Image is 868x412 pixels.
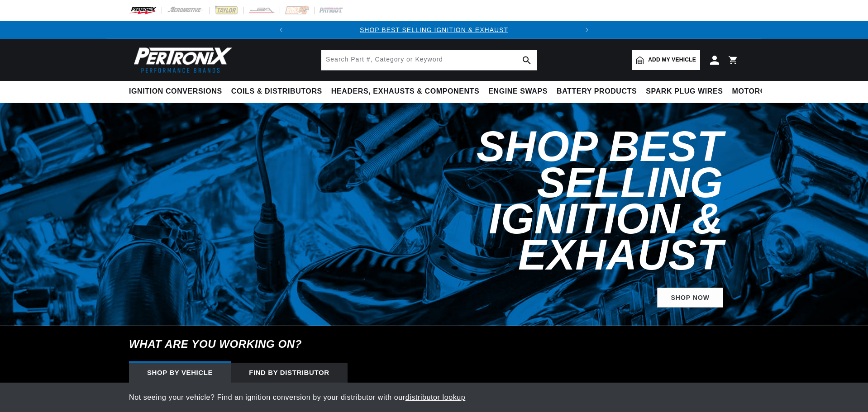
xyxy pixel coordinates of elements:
div: Find by Distributor [231,363,348,383]
span: Headers, Exhausts & Components [331,87,479,96]
summary: Motorcycle [728,81,791,102]
p: Not seeing your vehicle? Find an ignition conversion by your distributor with our [129,392,739,403]
slideshow-component: Translation missing: en.sections.announcements.announcement_bar [106,21,762,39]
div: Shop by vehicle [129,363,231,383]
span: Add my vehicle [648,56,696,64]
a: Add my vehicle [632,50,700,70]
span: Battery Products [557,87,637,96]
button: Translation missing: en.sections.announcements.next_announcement [578,21,596,39]
button: search button [517,50,537,70]
summary: Engine Swaps [484,81,552,102]
a: SHOP NOW [657,288,723,308]
div: 1 of 2 [290,25,578,35]
h2: Shop Best Selling Ignition & Exhaust [336,128,723,273]
a: SHOP BEST SELLING IGNITION & EXHAUST [360,26,508,33]
span: Motorcycle [732,87,786,96]
span: Engine Swaps [488,87,548,96]
input: Search Part #, Category or Keyword [321,50,537,70]
summary: Coils & Distributors [227,81,327,102]
summary: Battery Products [552,81,641,102]
a: distributor lookup [405,393,466,401]
summary: Headers, Exhausts & Components [327,81,484,102]
span: Spark Plug Wires [646,87,723,96]
summary: Spark Plug Wires [641,81,727,102]
summary: Ignition Conversions [129,81,227,102]
div: Announcement [290,25,578,35]
img: Pertronix [129,44,233,76]
h6: What are you working on? [106,326,762,362]
span: Ignition Conversions [129,87,222,96]
span: Coils & Distributors [231,87,322,96]
button: Translation missing: en.sections.announcements.previous_announcement [272,21,290,39]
